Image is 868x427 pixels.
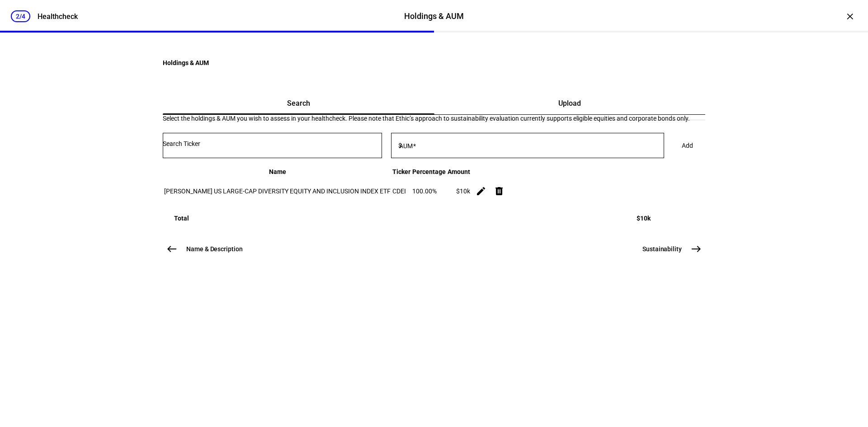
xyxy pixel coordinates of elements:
[843,9,857,23] div: ×
[412,168,446,175] span: Percentage
[269,168,286,175] span: Name
[11,10,30,22] div: 2/4
[163,115,705,122] div: Select the holdings & AUM you wish to assess in your healthcheck. Please note that Ethic’s approa...
[494,186,505,197] mat-icon: delete
[166,244,177,254] mat-icon: west
[38,12,78,21] div: Healthcheck
[163,59,705,66] h4: Holdings & AUM
[691,244,702,254] mat-icon: east
[174,215,189,222] div: Total
[398,142,402,149] span: $
[637,240,705,258] button: Sustainability
[186,244,243,253] span: Name & Description
[287,100,310,107] span: Search
[412,177,446,206] td: 100.00%
[392,168,410,175] span: Ticker
[163,140,382,147] input: Number
[637,215,651,222] div: $10k
[448,188,470,195] div: $10k
[392,188,406,195] span: CDEI
[404,10,464,22] div: Holdings & AUM
[163,240,248,258] button: Name & Description
[642,244,682,253] span: Sustainability
[558,100,581,107] span: Upload
[476,186,486,197] mat-icon: edit
[448,168,470,175] span: Amount
[164,188,391,195] span: [PERSON_NAME] US LARGE-CAP DIVERSITY EQUITY AND INCLUSION INDEX ETF
[399,142,413,150] mat-label: AUM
